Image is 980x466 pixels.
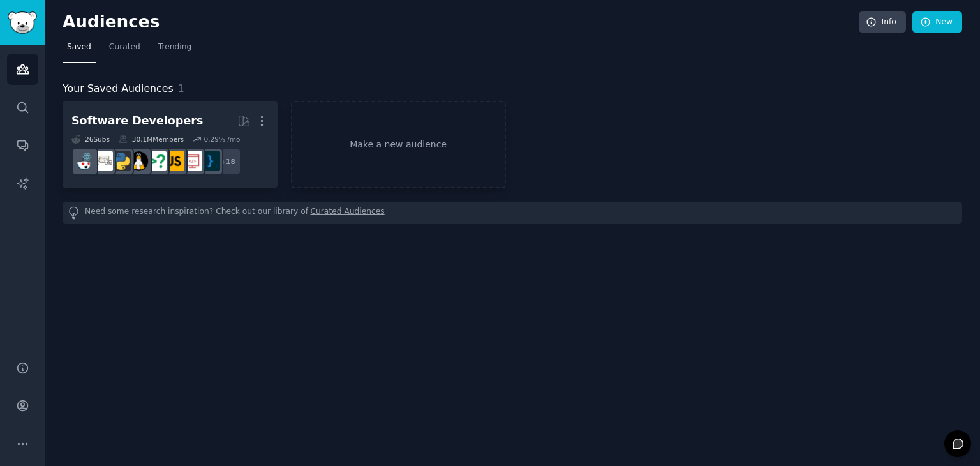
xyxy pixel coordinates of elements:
[67,41,91,53] span: Saved
[109,41,140,53] span: Curated
[214,148,241,175] div: + 18
[291,101,506,188] a: Make a new audience
[71,113,203,129] div: Software Developers
[158,41,191,53] span: Trending
[63,12,859,33] h2: Audiences
[154,37,196,63] a: Trending
[204,135,240,144] div: 0.29 % /mo
[111,151,131,171] img: Python
[178,82,184,94] span: 1
[182,151,202,171] img: webdev
[75,151,95,171] img: reactjs
[63,81,174,97] span: Your Saved Audiences
[63,101,278,188] a: Software Developers26Subs30.1MMembers0.29% /mo+18programmingwebdevjavascriptcscareerquestionslinu...
[311,206,385,220] a: Curated Audiences
[93,151,113,171] img: learnpython
[147,151,167,171] img: cscareerquestions
[63,37,96,63] a: Saved
[63,202,962,224] div: Need some research inspiration? Check out our library of
[859,11,906,33] a: Info
[119,135,184,144] div: 30.1M Members
[200,151,220,171] img: programming
[912,11,962,33] a: New
[105,37,145,63] a: Curated
[71,135,110,144] div: 26 Sub s
[129,151,149,171] img: linux
[165,151,184,171] img: javascript
[8,11,37,34] img: GummySearch logo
